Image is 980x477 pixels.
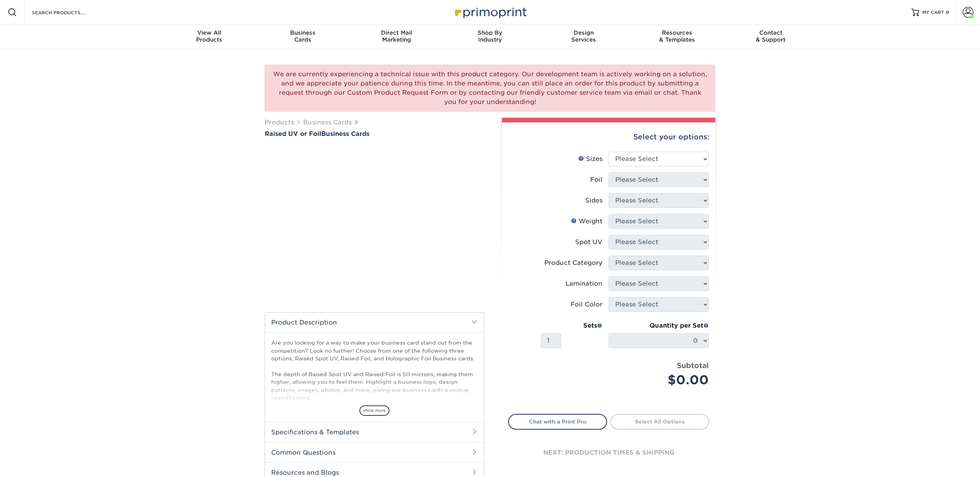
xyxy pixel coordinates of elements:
[350,25,443,49] a: Direct MailMarketing
[303,119,352,126] a: Business Cards
[590,175,602,184] div: Foil
[609,321,709,330] div: Quantity per Set
[571,300,602,309] div: Foil Color
[443,29,537,43] div: Industry
[544,258,602,268] div: Product Category
[451,4,529,20] img: Primoprint
[614,371,709,389] div: $0.00
[724,25,817,49] a: Contact& Support
[256,29,350,43] div: Cards
[724,29,817,36] span: Contact
[630,29,724,43] div: & Templates
[404,285,423,304] img: Business Cards 06
[508,414,607,429] a: Chat with a Print Pro
[350,29,443,36] span: Direct Mail
[163,29,256,43] div: Products
[575,238,602,247] div: Spot UV
[571,217,602,226] div: Weight
[443,29,537,36] span: Shop By
[378,285,397,304] img: Business Cards 05
[508,122,709,152] div: Select your options:
[275,285,294,304] img: Business Cards 01
[443,25,537,49] a: Shop ByIndustry
[455,285,475,304] img: Business Cards 08
[541,321,602,330] div: Sets
[300,285,320,304] img: Business Cards 02
[610,414,709,429] a: Select All Options
[256,25,350,49] a: BusinessCards
[350,29,443,43] div: Marketing
[578,154,602,164] div: Sizes
[31,8,106,17] input: SEARCH PRODUCTS.....
[630,29,724,36] span: Resources
[537,29,630,36] span: Design
[537,29,630,43] div: Services
[265,119,294,126] a: Products
[630,25,724,49] a: Resources& Templates
[163,25,256,49] a: View AllProducts
[352,285,371,304] img: Business Cards 04
[508,430,709,476] div: next: production times & shipping
[359,405,389,416] span: show more
[265,313,484,332] h2: Product Description
[537,25,630,49] a: DesignServices
[430,285,449,304] img: Business Cards 07
[265,65,715,112] div: We are currently experiencing a technical issue with this product category. Our development team ...
[677,361,709,370] strong: Subtotal
[946,10,949,15] span: 0
[265,130,321,137] span: Raised UV or Foil
[265,130,484,137] a: Raised UV or FoilBusiness Cards
[265,442,484,462] h2: Common Questions
[265,422,484,442] h2: Specifications & Templates
[326,285,346,304] img: Business Cards 03
[724,29,817,43] div: & Support
[585,196,602,205] div: Sides
[256,29,350,36] span: Business
[163,29,256,36] span: View All
[566,279,602,288] div: Lamination
[922,9,944,16] span: MY CART
[265,130,484,137] h1: Business Cards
